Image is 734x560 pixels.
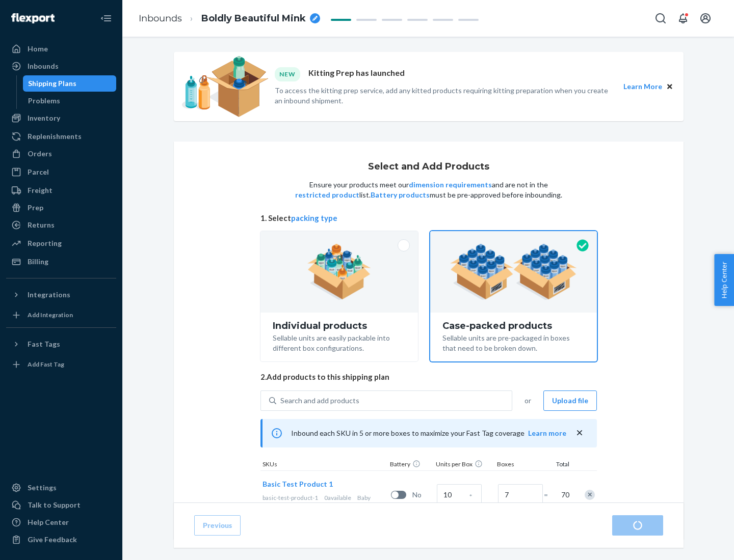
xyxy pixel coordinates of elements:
div: Give Feedback [28,535,77,545]
span: 70 [559,490,569,500]
div: Prep [28,203,43,213]
button: packing type [291,213,337,223]
a: Home [6,41,116,57]
div: Returns [28,220,55,230]
div: Reporting [28,238,62,248]
a: Returns [6,217,116,233]
button: Learn More [623,81,662,92]
button: dimension requirements [409,180,492,190]
a: Talk to Support [6,497,116,513]
span: Basic Test Product 1 [263,480,333,488]
div: Home [28,44,48,54]
a: Shipping Plans [23,75,117,92]
span: 1. Select [260,213,597,223]
div: Baby products [263,493,387,511]
a: Replenishments [6,128,116,145]
button: Upload file [543,390,597,411]
span: or [525,396,531,406]
div: NEW [275,67,300,81]
div: Freight [28,185,53,195]
div: Add Fast Tag [28,360,64,369]
div: Remove Item [585,490,595,500]
a: Inventory [6,110,116,126]
button: Learn more [528,428,566,438]
div: Case-packed products [442,321,585,331]
a: Freight [6,182,116,199]
button: close [574,428,585,438]
div: SKUs [260,460,388,470]
div: Search and add products [280,396,359,406]
button: restricted product [295,190,359,200]
button: Open notifications [673,8,693,29]
button: Open account menu [695,8,716,29]
img: individual-pack.facf35554cb0f1810c75b2bd6df2d64e.png [307,244,371,300]
h1: Select and Add Products [368,162,489,172]
div: Integrations [28,290,70,300]
div: Individual products [273,321,406,331]
div: Add Integration [28,311,73,319]
a: Reporting [6,235,116,251]
a: Add Fast Tag [6,356,116,373]
a: Parcel [6,164,116,180]
button: Give Feedback [6,531,116,548]
div: Talk to Support [28,500,81,510]
span: = [544,490,554,500]
a: Problems [23,93,117,109]
button: Close [664,81,675,92]
span: Boldly Beautiful Mink [201,12,306,25]
div: Billing [28,257,48,267]
button: Integrations [6,287,116,303]
p: Kitting Prep has launched [308,67,405,81]
span: basic-test-product-1 [263,494,318,501]
a: Inbounds [139,13,182,24]
div: Inbounds [28,61,59,71]
input: Case Quantity [437,484,482,505]
ol: breadcrumbs [130,4,328,34]
span: 0 available [324,494,351,501]
button: Previous [194,515,241,536]
div: Inventory [28,113,60,123]
button: Fast Tags [6,336,116,352]
div: Fast Tags [28,339,60,349]
button: Close Navigation [96,8,116,29]
img: Flexport logo [11,13,55,23]
a: Add Integration [6,307,116,323]
button: Help Center [714,254,734,306]
a: Settings [6,480,116,496]
p: To access the kitting prep service, add any kitted products requiring kitting preparation when yo... [275,86,614,106]
div: Replenishments [28,131,82,142]
div: Units per Box [434,460,495,470]
div: Battery [388,460,434,470]
div: Boxes [495,460,546,470]
div: Problems [28,96,60,106]
a: Orders [6,146,116,162]
div: Sellable units are pre-packaged in boxes that need to be broken down. [442,331,585,353]
a: Inbounds [6,58,116,74]
button: Basic Test Product 1 [263,479,333,489]
button: Battery products [371,190,430,200]
div: Total [546,460,571,470]
span: No [412,490,433,500]
img: case-pack.59cecea509d18c883b923b81aeac6d0b.png [450,244,577,300]
div: Orders [28,149,52,159]
a: Prep [6,200,116,216]
p: Ensure your products meet our and are not in the list. must be pre-approved before inbounding. [294,180,563,200]
input: Number of boxes [498,484,543,505]
span: 2. Add products to this shipping plan [260,372,597,382]
div: Shipping Plans [28,78,76,89]
div: Help Center [28,517,69,527]
a: Help Center [6,514,116,530]
a: Billing [6,254,116,270]
div: Sellable units are easily packable into different box configurations. [273,331,406,353]
button: Open Search Box [650,8,671,29]
div: Parcel [28,167,49,177]
div: Inbound each SKU in 5 or more boxes to maximize your Fast Tag coverage [260,419,597,447]
div: Settings [28,483,57,493]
